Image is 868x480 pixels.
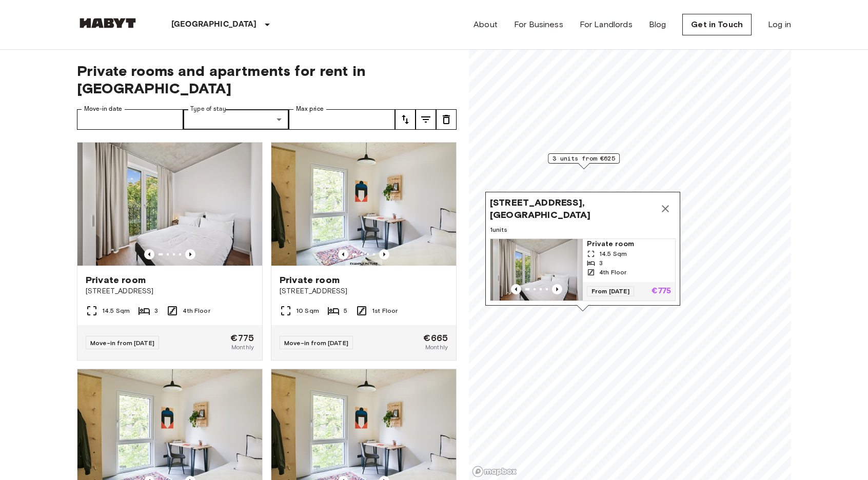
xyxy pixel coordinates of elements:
span: 1st Floor [372,306,398,315]
span: Monthly [425,343,448,352]
span: 14.5 Sqm [102,306,130,315]
label: Move-in date [84,105,122,113]
span: 14.5 Sqm [599,249,627,258]
span: Private room [587,239,671,249]
button: Previous image [185,249,195,259]
button: tune [436,109,457,130]
span: Move-in from [DATE] [284,339,348,347]
span: [STREET_ADDRESS], [GEOGRAPHIC_DATA] [490,196,655,221]
span: €665 [423,333,448,343]
p: €775 [652,287,671,295]
div: Map marker [485,192,680,311]
span: From [DATE] [587,286,634,296]
label: Max price [296,105,324,113]
span: €775 [230,333,254,343]
button: Previous image [144,249,154,259]
button: tune [395,109,416,130]
span: 10 Sqm [296,306,319,315]
a: Mapbox logo [472,466,517,477]
span: Private rooms and apartments for rent in [GEOGRAPHIC_DATA] [77,62,457,97]
input: Choose date [77,109,183,130]
button: Previous image [338,249,348,259]
button: tune [416,109,436,130]
a: Log in [768,18,791,31]
button: Previous image [379,249,389,259]
a: Blog [649,18,666,31]
div: Map marker [548,153,620,169]
p: [GEOGRAPHIC_DATA] [171,18,257,31]
a: Marketing picture of unit DE-01-259-018-03QPrevious imagePrevious imagePrivate room[STREET_ADDRES... [77,142,263,361]
span: 1 units [490,225,676,234]
img: Marketing picture of unit DE-01-002-02Q [271,143,456,266]
span: Private room [86,274,146,286]
span: Move-in from [DATE] [90,339,154,347]
button: Previous image [552,284,562,294]
button: Previous image [511,284,521,294]
label: Type of stay [190,105,226,113]
a: Marketing picture of unit DE-01-002-02QPrevious imagePrevious imagePrivate room[STREET_ADDRESS]10... [271,142,457,361]
a: For Landlords [580,18,633,31]
span: [STREET_ADDRESS] [280,286,448,296]
a: Get in Touch [682,14,752,35]
a: About [474,18,498,31]
span: 3 units from €625 [553,154,615,163]
a: Marketing picture of unit DE-01-259-018-03QPrevious imagePrevious imagePrivate room14.5 Sqm34th F... [490,238,676,301]
img: Marketing picture of unit DE-01-259-018-03Q [490,239,583,301]
span: 5 [344,306,347,315]
span: 3 [154,306,158,315]
span: 4th Floor [183,306,210,315]
span: 3 [599,258,603,268]
img: Marketing picture of unit DE-01-259-018-03Q [77,143,262,266]
span: 4th Floor [599,268,626,277]
span: Private room [280,274,340,286]
span: Monthly [231,343,254,352]
span: [STREET_ADDRESS] [86,286,254,296]
a: For Business [514,18,563,31]
img: Habyt [77,18,139,28]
